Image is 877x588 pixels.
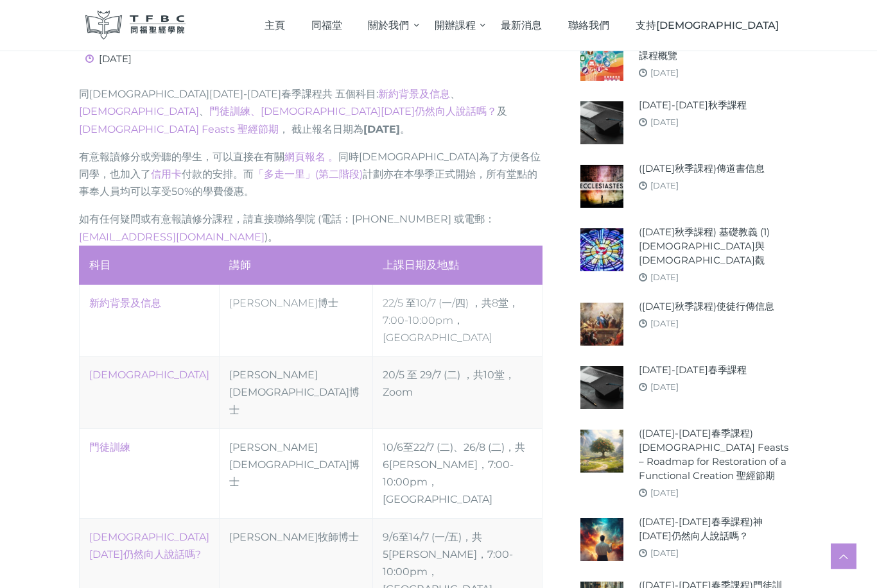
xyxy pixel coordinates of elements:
span: [DATE] [85,53,132,65]
a: ([DATE]秋季課程) 基礎教義 (1) [DEMOGRAPHIC_DATA]與[DEMOGRAPHIC_DATA]觀 [639,226,792,268]
span: 及 [79,106,507,135]
span: 個科目: [345,88,450,101]
img: (2025年秋季課程)使徒行傳信息 [580,303,623,346]
a: 支持[DEMOGRAPHIC_DATA] [622,6,792,44]
a: 開辦課程 [422,6,489,44]
span: 同福堂 [311,19,342,31]
a: 信用卡 [151,169,182,181]
span: 聯絡我們 [568,19,609,31]
p: 同[DEMOGRAPHIC_DATA][DATE]-[DATE]春季課程共 五 [79,86,543,139]
span: ， 截止報名日期為 。 [279,124,410,136]
span: 支持[DEMOGRAPHIC_DATA] [636,19,779,31]
img: (2024-25年春季課程)神今天仍然向人說話嗎？ [580,519,623,562]
a: [DEMOGRAPHIC_DATA] [79,106,199,118]
a: 門徒訓練 [89,442,130,454]
a: 門徒訓練 [209,106,250,118]
a: 「多走一里」(第二階段) [254,169,363,181]
p: 如有任何疑問或有意報讀修分課程，請直接聯絡學院 (電話：[PHONE_NUMBER] 或電郵： )。 [79,211,543,246]
strong: [DATE] [363,124,400,136]
a: 新約背景及信息 [89,298,161,310]
a: [DEMOGRAPHIC_DATA][DATE]仍然向人說話嗎? [89,532,209,561]
a: ([DATE]秋季課程)使徒行傳信息 [639,300,774,314]
a: [DATE] [650,181,679,191]
a: [EMAIL_ADDRESS][DOMAIN_NAME] [79,231,265,244]
td: [PERSON_NAME][DEMOGRAPHIC_DATA]博士 [220,357,373,430]
td: 10/6至22/7 (二)、26/8 (二)，共6[PERSON_NAME]，7:00-10:00pm，[GEOGRAPHIC_DATA] [372,429,542,519]
a: [DEMOGRAPHIC_DATA] Feasts 聖經節期 [79,124,279,136]
a: [DATE] [650,117,679,128]
a: 關於我們 [355,6,422,44]
a: 同福堂 [298,6,355,44]
a: 、[DEMOGRAPHIC_DATA][DATE]仍然向人說話嗎？ [250,106,497,118]
span: 開辦課程 [435,19,476,31]
a: [DATE] [650,68,679,78]
th: 上課日期及地點 [372,246,542,285]
p: 有意報讀修分或旁聽的學生，可以直接在有關 同時[DEMOGRAPHIC_DATA]為了方便各位同學，也加入了 付款的安排。而 計劃亦在本學季正式開始，所有堂點的事奉人員均可以享受50%的學費優惠。 [79,149,543,201]
img: 同福聖經學院 TFBC [85,11,186,40]
span: 最新消息 [501,19,542,31]
td: [PERSON_NAME][DEMOGRAPHIC_DATA]博士 [220,429,373,519]
a: [DATE] [650,488,679,498]
td: 22/5 至10/7 (一/四) ，共8堂，7:00-10:00pm，[GEOGRAPHIC_DATA] [372,285,542,357]
span: 主頁 [265,19,285,31]
a: 最新消息 [488,6,555,44]
a: 新約背景及信息 [378,88,450,101]
a: Scroll to top [831,544,856,569]
a: 網頁報名 。 [284,151,338,164]
th: 科目 [80,246,220,285]
a: [DATE] [650,548,679,559]
a: [DATE] [650,319,679,329]
img: 同福聖經學院最新課程概覽 [580,38,623,81]
a: [DATE] [650,382,679,392]
img: 2024-25年春季課程 [580,367,623,410]
img: 2025-26年秋季課程 [580,102,623,145]
a: 聯絡我們 [555,6,623,44]
th: 講師 [220,246,373,285]
a: [DATE]-[DATE]春季課程 [639,364,747,378]
td: [PERSON_NAME]博士 [220,285,373,357]
img: (2025年秋季課程) 基礎教義 (1) 聖靈觀與教會觀 [580,229,623,272]
a: [DATE]-[DATE]秋季課程 [639,99,747,113]
a: ([DATE]-[DATE]春季課程) [DEMOGRAPHIC_DATA] Feasts – Roadmap for Restoration of a Functional Creation ... [639,427,792,483]
a: ([DATE]秋季課程)傳道書信息 [639,162,765,176]
img: (2024-25年春季課程) Biblical Feasts – Roadmap for Restoration of a Functional Creation 聖經節期 [580,430,623,473]
td: 20/5 至 29/7 (二) ，共10堂，Zoom [372,357,542,430]
img: (2025年秋季課程)傳道書信息 [580,165,623,208]
a: 主頁 [252,6,299,44]
a: [DEMOGRAPHIC_DATA] [89,369,209,382]
span: 關於我們 [368,19,409,31]
a: [DATE] [650,273,679,283]
a: ([DATE]-[DATE]春季課程)神[DATE]仍然向人說話嗎？ [639,516,792,544]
